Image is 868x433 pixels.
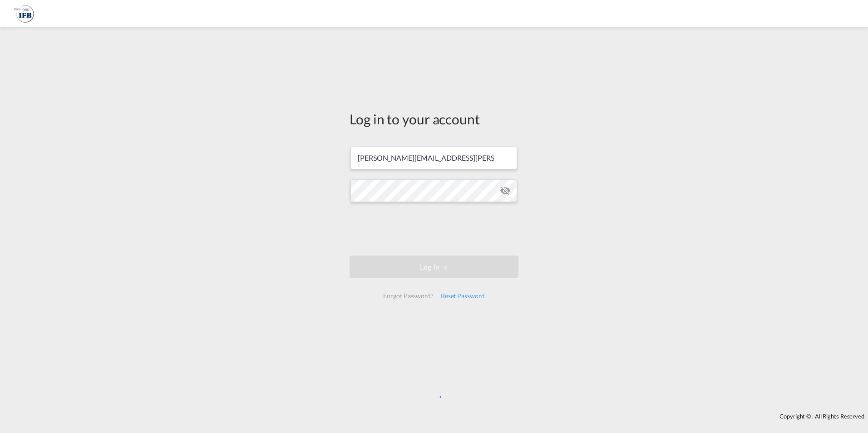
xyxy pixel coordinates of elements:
img: b628ab10256c11eeb52753acbc15d091.png [14,4,34,24]
input: Enter email/phone number [350,147,517,169]
button: LOGIN [350,256,518,278]
iframe: reCAPTCHA [365,211,503,246]
md-icon: icon-eye-off [500,185,511,196]
div: Reset Password [437,288,488,304]
div: Log in to your account [350,109,518,128]
div: Forgot Password? [380,288,437,304]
